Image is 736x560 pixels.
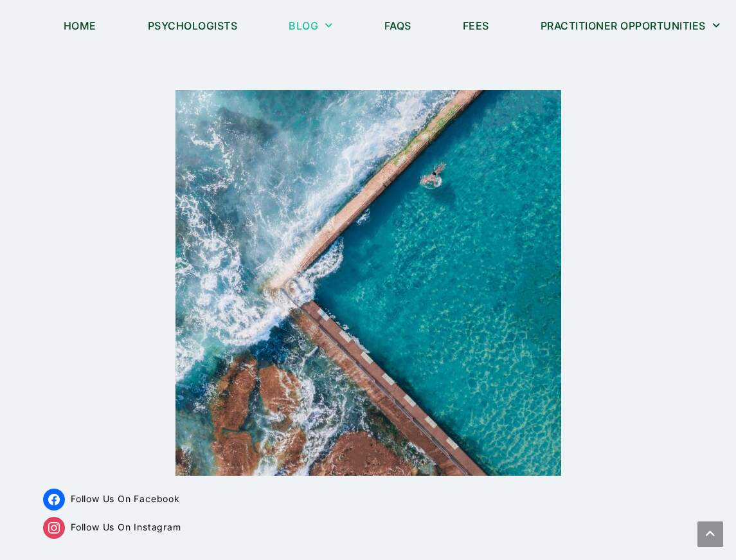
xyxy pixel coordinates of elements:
[71,521,181,532] span: Follow Us On Instagram
[43,493,180,504] a: Follow Us On Facebook
[368,11,427,41] a: FAQs
[43,521,181,532] a: Follow Us On Instagram
[48,11,112,41] a: Home
[697,521,723,547] a: Scroll to the top of the page
[273,11,349,41] a: Blog
[71,493,180,504] span: Follow Us On Facebook
[447,11,505,41] a: Fees
[132,11,254,41] a: Psychologists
